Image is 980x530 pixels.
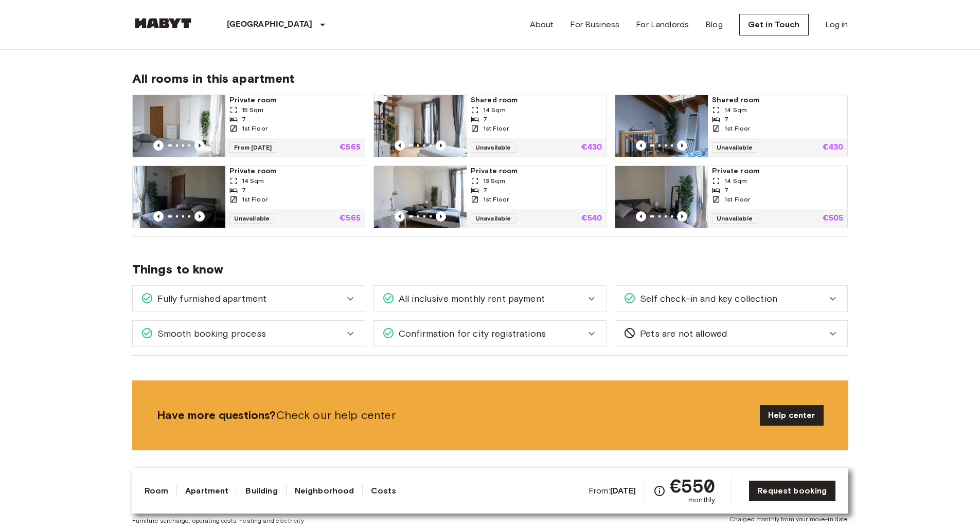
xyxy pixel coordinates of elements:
[471,142,516,153] span: Unavailable
[570,19,619,31] a: For Business
[242,105,264,115] span: 15 Sqm
[242,176,264,186] span: 14 Sqm
[227,19,313,31] p: [GEOGRAPHIC_DATA]
[133,286,365,312] div: Fully furnished apartment
[712,95,843,105] span: Shared room
[615,166,708,228] img: Marketing picture of unit IT-14-018-001-01H
[436,211,446,222] button: Previous image
[157,408,752,423] span: Check our help center
[636,211,646,222] button: Previous image
[483,176,505,186] span: 13 Sqm
[712,213,757,224] span: Unavailable
[712,166,843,176] span: Private room
[340,214,361,223] p: €565
[615,321,847,346] div: Pets are not allowed
[132,71,848,86] span: All rooms in this apartment
[242,195,268,204] span: 1st Floor
[739,14,809,35] a: Get in Touch
[677,140,687,151] button: Previous image
[145,485,169,497] a: Room
[483,195,509,204] span: 1st Floor
[229,166,361,176] span: Private room
[185,485,228,497] a: Apartment
[724,105,747,115] span: 14 Sqm
[636,292,777,305] span: Self check-in and key collection
[133,166,225,228] img: Marketing picture of unit IT-14-018-001-05H
[724,186,728,195] span: 7
[374,286,606,312] div: All inclusive monthly rent payment
[615,95,708,157] img: Marketing picture of unit IT-14-018-001-06H
[670,477,716,495] span: €550
[133,95,225,157] img: Marketing picture of unit IT-14-018-001-02H
[132,95,365,157] a: Marketing picture of unit IT-14-018-001-02HPrevious imagePrevious imagePrivate room15 Sqm71st Flo...
[823,143,844,152] p: €430
[483,115,487,124] span: 7
[194,211,205,222] button: Previous image
[395,140,405,151] button: Previous image
[436,140,446,151] button: Previous image
[395,327,546,340] span: Confirmation for city registrations
[373,95,607,157] a: Marketing picture of unit IT-14-018-001-07HPrevious imagePrevious imageShared room14 Sqm71st Floo...
[242,186,246,195] span: 7
[823,214,844,223] p: €505
[132,516,304,525] span: Furniture surcharge, operating costs, heating and electricity
[712,142,757,153] span: Unavailable
[132,18,194,28] img: Habyt
[677,211,687,222] button: Previous image
[589,485,636,497] span: From:
[530,19,554,31] a: About
[483,186,487,195] span: 7
[242,124,268,133] span: 1st Floor
[636,19,689,31] a: For Landlords
[636,140,646,151] button: Previous image
[133,321,365,346] div: Smooth booking process
[724,176,747,186] span: 14 Sqm
[229,213,275,224] span: Unavailable
[229,142,277,153] span: From [DATE]
[615,286,847,312] div: Self check-in and key collection
[242,115,246,124] span: 7
[395,211,405,222] button: Previous image
[729,515,848,524] span: Charged monthly from your move-in date
[581,143,602,152] p: €430
[636,327,727,340] span: Pets are not allowed
[688,495,715,505] span: monthly
[483,124,509,133] span: 1st Floor
[581,214,602,223] p: €540
[229,95,361,105] span: Private room
[157,408,276,422] b: Have more questions?
[245,485,277,497] a: Building
[153,292,267,305] span: Fully furnished apartment
[132,166,365,228] a: Marketing picture of unit IT-14-018-001-05HPrevious imagePrevious imagePrivate room14 Sqm71st Flo...
[471,213,516,224] span: Unavailable
[153,327,266,340] span: Smooth booking process
[471,166,602,176] span: Private room
[724,124,750,133] span: 1st Floor
[371,485,396,497] a: Costs
[295,485,354,497] a: Neighborhood
[760,405,824,426] a: Help center
[610,486,636,496] b: [DATE]
[132,262,848,277] span: Things to know
[373,166,607,228] a: Marketing picture of unit IT-14-018-001-04HPrevious imagePrevious imagePrivate room13 Sqm71st Flo...
[194,140,205,151] button: Previous image
[471,95,602,105] span: Shared room
[615,95,848,157] a: Marketing picture of unit IT-14-018-001-06HPrevious imagePrevious imageShared room14 Sqm71st Floo...
[374,321,606,346] div: Confirmation for city registrations
[825,19,848,31] a: Log in
[705,19,723,31] a: Blog
[749,480,835,502] a: Request booking
[340,143,361,152] p: €565
[653,485,666,497] svg: Check cost overview for full price breakdown. Please note that discounts apply to new joiners onl...
[395,292,545,305] span: All inclusive monthly rent payment
[724,115,728,124] span: 7
[615,166,848,228] a: Marketing picture of unit IT-14-018-001-01HPrevious imagePrevious imagePrivate room14 Sqm71st Flo...
[724,195,750,204] span: 1st Floor
[483,105,506,115] span: 14 Sqm
[374,166,467,228] img: Marketing picture of unit IT-14-018-001-04H
[153,211,164,222] button: Previous image
[153,140,164,151] button: Previous image
[374,95,467,157] img: Marketing picture of unit IT-14-018-001-07H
